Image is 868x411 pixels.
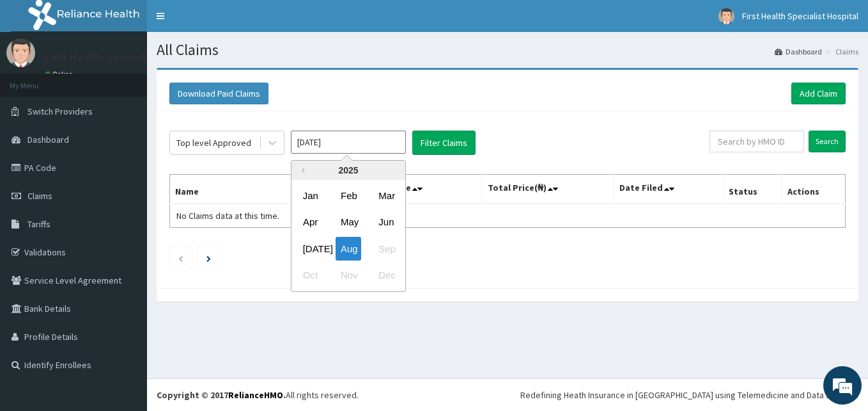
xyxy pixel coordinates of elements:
span: Tariffs [27,218,50,230]
button: Filter Claims [412,131,476,155]
th: Status [723,175,782,204]
span: Claims [27,190,52,202]
img: User Image [718,8,734,24]
span: First Health Specialist Hospital [742,10,858,22]
a: Previous page [178,252,183,264]
div: Choose June 2025 [373,211,399,234]
div: Choose July 2025 [298,237,323,261]
span: Dashboard [27,134,69,145]
span: No Claims data at this time. [176,210,279,222]
div: Choose August 2025 [336,237,361,261]
a: Online [45,70,75,79]
span: Switch Providers [27,106,93,117]
input: Search [809,131,846,152]
a: Add Claim [791,83,846,104]
button: Previous Year [298,167,304,173]
a: Dashboard [775,46,822,57]
th: Name [170,175,340,204]
h1: All Claims [157,42,858,58]
strong: Copyright © 2017 . [157,389,286,401]
div: Choose March 2025 [373,184,399,207]
a: RelianceHMO [228,389,283,401]
div: Choose April 2025 [298,211,323,234]
div: month 2025-08 [291,182,405,289]
img: User Image [6,38,35,67]
button: Download Paid Claims [169,83,268,104]
p: First Health Specialist Hospital [45,52,201,63]
input: Search by HMO ID [709,131,804,152]
div: 2025 [291,161,405,180]
footer: All rights reserved. [147,378,868,411]
div: Top level Approved [176,136,251,149]
th: Total Price(₦) [482,175,614,204]
div: Choose January 2025 [298,184,323,207]
div: Choose May 2025 [336,211,361,234]
div: Choose February 2025 [336,184,361,207]
th: Actions [782,175,845,204]
th: Date Filed [614,175,724,204]
li: Claims [823,46,858,57]
a: Next page [206,252,211,264]
div: Redefining Heath Insurance in [GEOGRAPHIC_DATA] using Telemedicine and Data Science! [520,389,858,401]
input: Select Month and Year [291,131,406,154]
